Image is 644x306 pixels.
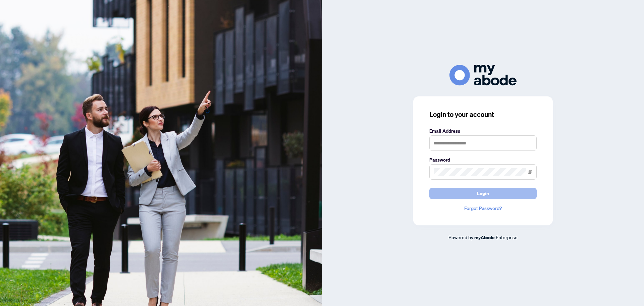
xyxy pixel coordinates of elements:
[448,234,473,240] span: Powered by
[429,156,537,164] label: Password
[429,127,537,135] label: Email Address
[528,170,532,174] span: eye-invisible
[477,188,489,199] span: Login
[429,205,537,212] a: Forgot Password?
[449,65,517,85] img: ma-logo
[429,110,537,119] h3: Login to your account
[474,234,495,241] a: myAbode
[429,188,537,199] button: Login
[496,234,518,240] span: Enterprise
